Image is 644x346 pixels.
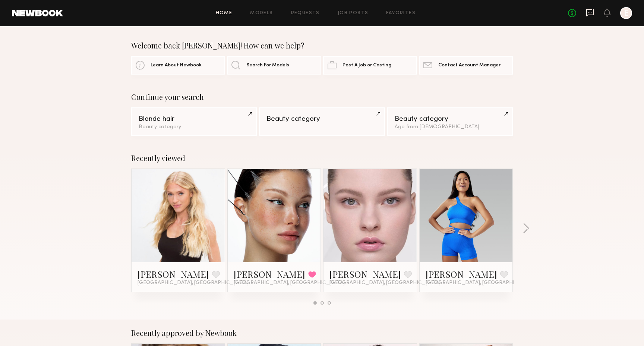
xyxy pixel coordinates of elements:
div: Recently approved by Newbook [131,328,513,337]
div: Beauty category [139,125,249,130]
div: Beauty category [395,116,505,123]
div: Welcome back [PERSON_NAME]! How can we help? [131,41,513,50]
div: Age from [DEMOGRAPHIC_DATA]. [395,125,505,130]
a: Search For Models [227,56,321,75]
a: Contact Account Manager [419,56,513,75]
a: Favorites [386,11,416,16]
a: E [620,7,632,19]
a: Blonde hairBeauty category [131,107,257,136]
span: Post A Job or Casting [342,63,391,68]
span: Search For Models [246,63,289,68]
div: Recently viewed [131,154,513,163]
a: Learn About Newbook [131,56,225,75]
a: [PERSON_NAME] [426,268,497,280]
div: Blonde hair [139,116,249,123]
a: [PERSON_NAME] [234,268,305,280]
span: Learn About Newbook [151,63,202,68]
a: Home [216,11,233,16]
a: [PERSON_NAME] [138,268,209,280]
span: [GEOGRAPHIC_DATA], [GEOGRAPHIC_DATA] [138,280,249,286]
span: [GEOGRAPHIC_DATA], [GEOGRAPHIC_DATA] [234,280,345,286]
span: [GEOGRAPHIC_DATA], [GEOGRAPHIC_DATA] [329,280,441,286]
div: Beauty category [266,116,377,123]
a: Beauty categoryAge from [DEMOGRAPHIC_DATA]. [387,107,513,136]
a: Models [250,11,273,16]
a: Beauty category [259,107,385,136]
a: Post A Job or Casting [323,56,417,75]
a: Requests [291,11,320,16]
span: [GEOGRAPHIC_DATA], [GEOGRAPHIC_DATA] [426,280,537,286]
span: Contact Account Manager [438,63,501,68]
a: Job Posts [338,11,369,16]
a: [PERSON_NAME] [329,268,401,280]
div: Continue your search [131,92,513,101]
